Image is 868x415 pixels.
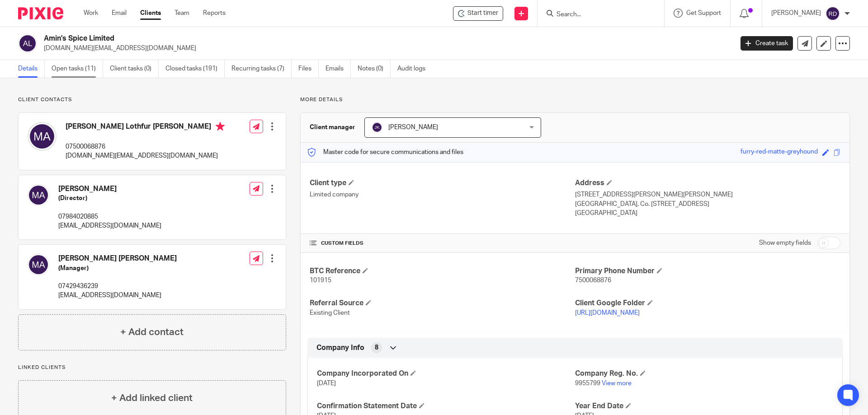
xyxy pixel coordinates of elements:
h4: Client type [310,178,575,188]
a: Audit logs [397,60,432,78]
img: Pixie [18,7,63,19]
h3: Client manager [310,123,355,132]
a: Open tasks (11) [52,60,103,78]
h4: Referral Source [310,298,575,308]
h4: Address [575,178,840,188]
a: Create task [741,36,793,51]
img: svg%3E [28,184,49,206]
h4: Company Incorporated On [317,369,575,378]
h4: BTC Reference [310,266,575,276]
span: Get Support [686,10,721,16]
p: [DOMAIN_NAME][EMAIL_ADDRESS][DOMAIN_NAME] [44,44,727,53]
p: Master code for secure communications and files [307,148,463,157]
div: Amin's Spice Limited [453,6,503,21]
h4: Confirmation Statement Date [317,401,575,411]
a: Email [112,9,127,18]
p: [EMAIL_ADDRESS][DOMAIN_NAME] [58,221,161,230]
a: Files [298,60,319,78]
a: [URL][DOMAIN_NAME] [575,310,640,316]
span: 7500068876 [575,277,611,284]
h4: Year End Date [575,401,833,411]
p: Linked clients [18,364,286,371]
p: [STREET_ADDRESS][PERSON_NAME][PERSON_NAME] [575,190,840,199]
a: Recurring tasks (7) [231,60,292,78]
span: Start timer [467,9,498,18]
p: 07429436239 [58,282,177,291]
img: svg%3E [18,34,37,53]
h4: Client Google Folder [575,298,840,308]
p: Limited company [310,190,575,199]
p: [DOMAIN_NAME][EMAIL_ADDRESS][DOMAIN_NAME] [66,151,225,160]
h5: (Manager) [58,264,177,273]
a: Details [18,60,45,78]
a: Reports [203,9,226,18]
h4: + Add linked client [111,391,193,405]
a: Emails [325,60,351,78]
img: svg%3E [28,254,49,275]
p: [GEOGRAPHIC_DATA], Co. [STREET_ADDRESS] [575,200,840,209]
span: [PERSON_NAME] [388,124,438,131]
div: furry-red-matte-greyhound [741,147,818,158]
p: [GEOGRAPHIC_DATA] [575,209,840,218]
span: Existing Client [310,310,350,316]
a: Work [84,9,98,18]
a: Closed tasks (191) [165,60,225,78]
span: 101915 [310,277,331,284]
a: Team [175,9,189,18]
label: Show empty fields [759,238,811,247]
h5: (Director) [58,194,161,203]
i: Primary [216,122,225,131]
p: [PERSON_NAME] [771,9,821,18]
h4: + Add contact [120,325,184,339]
span: 9955799 [575,380,600,387]
img: svg%3E [28,122,57,151]
a: View more [602,380,632,387]
a: Clients [140,9,161,18]
a: Client tasks (0) [110,60,159,78]
img: svg%3E [372,122,382,133]
h4: Primary Phone Number [575,266,840,276]
input: Search [556,11,637,19]
img: svg%3E [826,6,840,21]
p: Client contacts [18,96,286,103]
span: Company Info [316,343,364,353]
p: More details [300,96,850,103]
h4: [PERSON_NAME] [58,184,161,194]
h4: CUSTOM FIELDS [310,240,575,247]
h2: Amin's Spice Limited [44,34,590,43]
p: 07500068876 [66,142,225,151]
h4: [PERSON_NAME] Lothfur [PERSON_NAME] [66,122,225,133]
h4: Company Reg. No. [575,369,833,378]
p: 07984020885 [58,212,161,221]
h4: [PERSON_NAME] [PERSON_NAME] [58,254,177,263]
span: [DATE] [317,380,336,387]
p: [EMAIL_ADDRESS][DOMAIN_NAME] [58,291,177,300]
a: Notes (0) [358,60,391,78]
span: 8 [375,343,378,352]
